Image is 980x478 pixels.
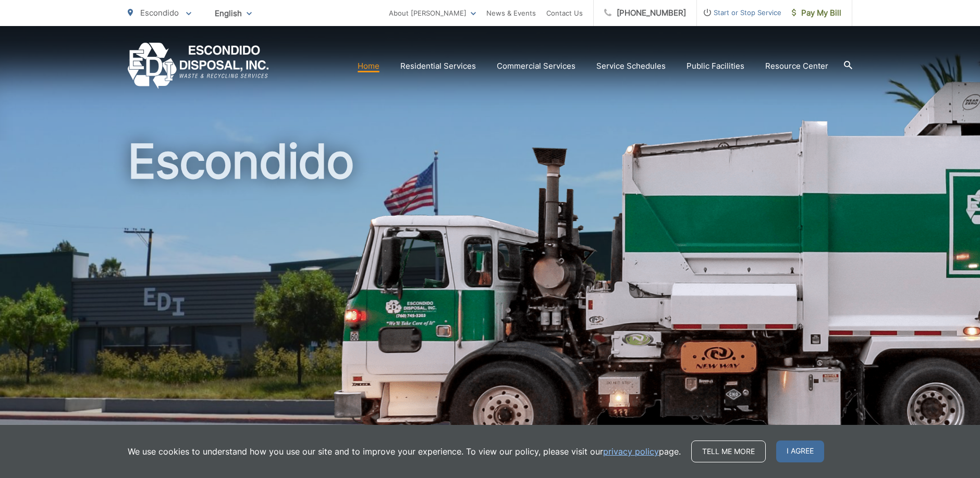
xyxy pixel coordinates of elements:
[596,60,666,72] a: Service Schedules
[546,7,583,19] a: Contact Us
[128,43,269,89] a: EDCD logo. Return to the homepage.
[603,445,659,458] a: privacy policy
[389,7,476,19] a: About [PERSON_NAME]
[691,441,766,462] a: Tell me more
[792,7,841,19] span: Pay My Bill
[358,60,379,72] a: Home
[486,7,536,19] a: News & Events
[207,4,260,22] span: English
[497,60,575,72] a: Commercial Services
[128,445,681,458] p: We use cookies to understand how you use our site and to improve your experience. To view our pol...
[776,441,824,462] span: I agree
[765,60,828,72] a: Resource Center
[128,135,852,465] h1: Escondido
[140,8,179,18] span: Escondido
[400,60,476,72] a: Residential Services
[687,60,744,72] a: Public Facilities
